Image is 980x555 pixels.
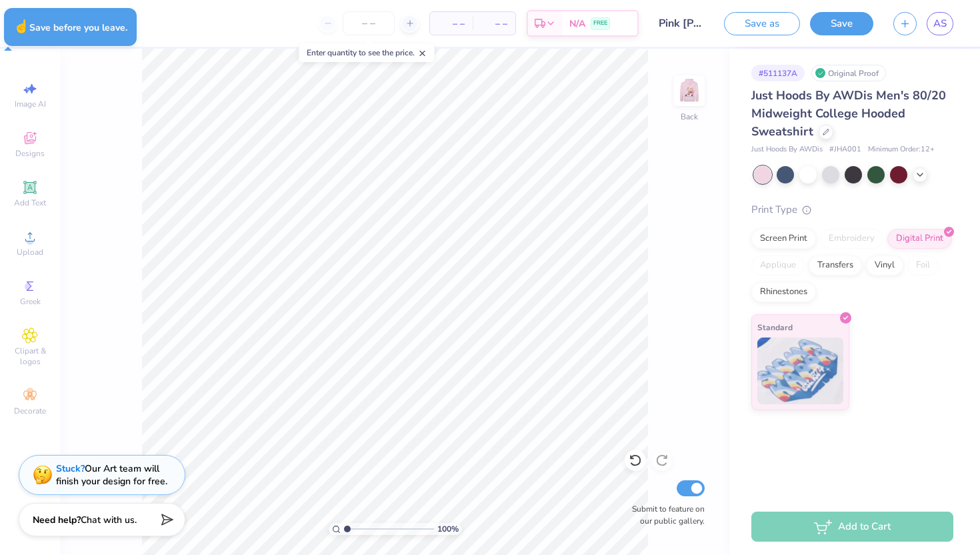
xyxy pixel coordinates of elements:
span: N/A [569,17,585,31]
span: Designs [15,148,45,159]
span: # JHA001 [829,144,861,155]
span: Minimum Order: 12 + [868,144,935,155]
label: Submit to feature on our public gallery. [625,503,705,527]
span: – – [438,17,465,31]
div: Applique [751,255,805,275]
a: AS [927,12,953,35]
span: Add Text [14,197,46,208]
div: Embroidery [820,229,883,249]
img: Standard [757,338,843,404]
div: Our Art team will finish your design for free. [56,462,167,488]
div: Original Proof [811,65,886,81]
div: Vinyl [866,255,903,275]
span: Chat with us. [81,514,137,526]
span: – – [481,17,507,31]
img: Back [676,77,703,104]
strong: Stuck? [56,462,85,475]
span: Image AI [15,99,46,109]
div: Print Type [751,202,953,217]
span: AS [933,16,947,31]
span: Greek [20,296,41,307]
input: Untitled Design [649,10,714,37]
div: Foil [907,255,939,275]
button: Save [810,12,873,35]
span: Just Hoods By AWDis Men's 80/20 Midweight College Hooded Sweatshirt [751,87,946,139]
button: Save as [724,12,800,35]
div: Enter quantity to see the price. [299,43,435,62]
div: Digital Print [887,229,952,249]
strong: Need help? [33,514,81,526]
div: Rhinestones [751,282,816,302]
span: 100 % [437,523,459,535]
span: Standard [757,320,793,334]
span: Decorate [14,406,46,416]
input: – – [343,11,395,35]
span: Clipart & logos [7,346,53,367]
span: Just Hoods By AWDis [751,144,823,155]
div: Screen Print [751,229,816,249]
span: FREE [593,19,607,28]
div: Transfers [809,255,862,275]
div: # 511137A [751,65,805,81]
span: Upload [17,247,43,257]
div: Back [681,111,698,123]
